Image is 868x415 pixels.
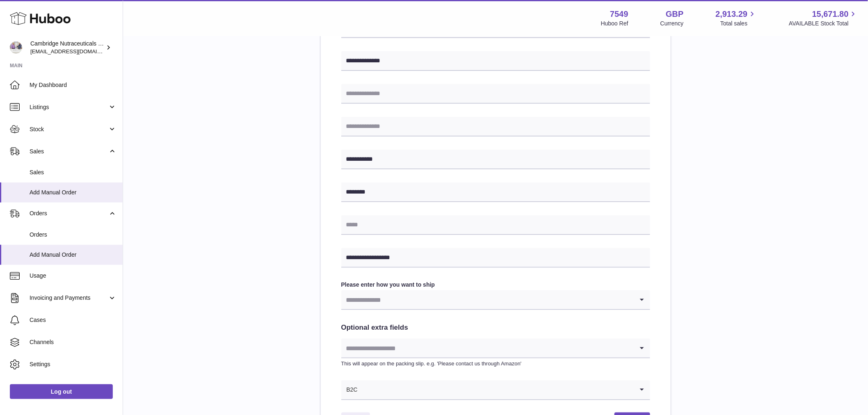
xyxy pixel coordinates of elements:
[789,20,858,27] span: AVAILABLE Stock Total
[30,125,108,133] span: Stock
[30,189,116,196] span: Add Manual Order
[610,9,628,20] strong: 7549
[341,360,650,367] p: This will appear on the packing slip. e.g. 'Please contact us through Amazon'
[10,384,113,399] a: Log out
[30,272,116,280] span: Usage
[660,20,684,27] div: Currency
[10,41,22,54] img: qvc@camnutra.com
[341,381,358,399] span: B2C
[341,323,650,333] h2: Optional extra fields
[30,81,116,89] span: My Dashboard
[716,9,748,20] span: 2,913.29
[30,360,116,368] span: Settings
[30,148,108,155] span: Sales
[666,9,683,20] strong: GBP
[601,20,628,27] div: Huboo Ref
[716,9,757,27] a: 2,913.29 Total sales
[30,231,116,239] span: Orders
[30,251,116,259] span: Add Manual Order
[341,339,634,358] input: Search for option
[789,9,858,27] a: 15,671.80 AVAILABLE Stock Total
[812,9,849,20] span: 15,671.80
[358,381,634,399] input: Search for option
[30,103,108,111] span: Listings
[341,290,634,309] input: Search for option
[720,20,757,27] span: Total sales
[30,48,121,55] span: [EMAIL_ADDRESS][DOMAIN_NAME]
[30,210,108,217] span: Orders
[341,339,650,358] div: Search for option
[30,316,116,324] span: Cases
[341,290,650,310] div: Search for option
[30,40,104,55] div: Cambridge Nutraceuticals Ltd
[30,169,116,176] span: Sales
[341,381,650,400] div: Search for option
[341,281,650,289] label: Please enter how you want to ship
[30,338,116,346] span: Channels
[30,294,108,302] span: Invoicing and Payments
